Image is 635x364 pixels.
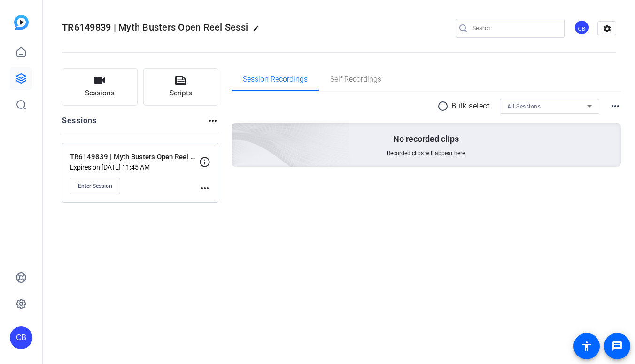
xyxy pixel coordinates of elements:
[612,341,623,352] mat-icon: message
[126,30,350,234] img: embarkstudio-empty-session.png
[199,183,210,194] mat-icon: more_horiz
[610,101,621,112] mat-icon: more_horiz
[243,76,308,83] span: Session Recordings
[437,101,451,112] mat-icon: radio_button_unchecked
[70,178,120,194] button: Enter Session
[62,115,97,133] h2: Sessions
[78,182,112,190] span: Enter Session
[170,88,192,99] span: Scripts
[207,115,218,126] mat-icon: more_horiz
[574,20,590,36] ngx-avatar: Chris Blom
[253,25,264,36] mat-icon: edit
[62,68,138,106] button: Sessions
[574,20,589,35] div: CB
[393,133,459,145] p: No recorded clips
[387,149,465,157] span: Recorded clips will appear here
[10,326,32,349] div: CB
[451,101,490,112] p: Bulk select
[581,341,592,352] mat-icon: accessibility
[70,163,199,171] p: Expires on [DATE] 11:45 AM
[70,152,199,163] p: TR6149839 | Myth Busters Open Reel Session - TR lacks GenAI tax solutions & behind competitors
[598,22,617,36] mat-icon: settings
[330,76,381,83] span: Self Recordings
[143,68,219,106] button: Scripts
[507,103,541,110] span: All Sessions
[62,22,248,33] span: TR6149839 | Myth Busters Open Reel Sessi
[472,23,557,34] input: Search
[14,15,29,30] img: blue-gradient.svg
[85,88,115,99] span: Sessions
